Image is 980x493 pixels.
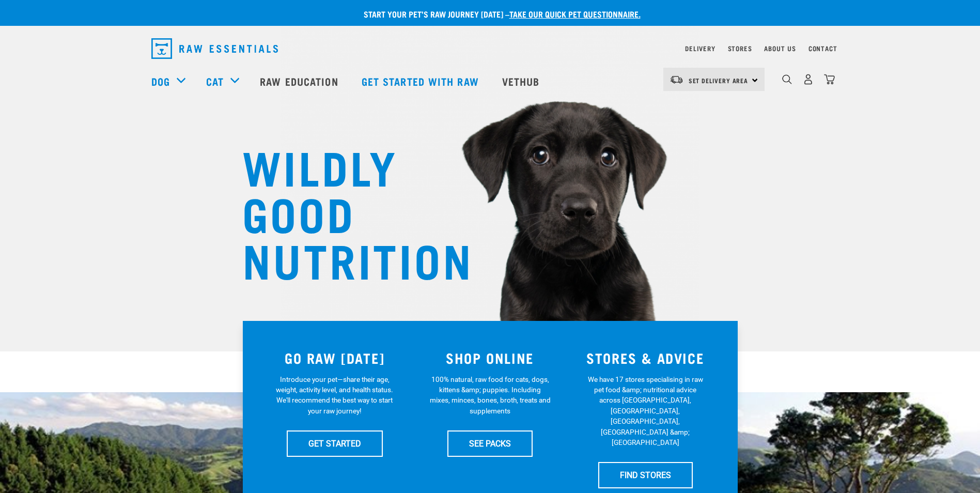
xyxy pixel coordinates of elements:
[250,60,351,102] a: Raw Education
[803,74,814,85] img: user.png
[509,11,641,16] a: take our quick pet questionnaire.
[263,350,407,366] h3: GO RAW [DATE]
[728,47,752,50] a: Stores
[782,74,792,84] img: home-icon-1@2x.png
[242,142,449,282] h1: WILDLY GOOD NUTRITION
[670,75,683,84] img: van-moving.png
[585,374,706,448] p: We have 17 stores specialising in raw pet food &amp; nutritional advice across [GEOGRAPHIC_DATA],...
[418,350,562,366] h3: SHOP ONLINE
[287,430,383,456] a: GET STARTED
[824,74,835,85] img: home-icon@2x.png
[351,60,492,102] a: Get started with Raw
[143,34,837,63] nav: dropdown navigation
[151,38,278,59] img: Raw Essentials Logo
[808,47,837,50] a: Contact
[689,79,749,82] span: Set Delivery Area
[574,350,717,366] h3: STORES & ADVICE
[274,374,395,417] p: Introduce your pet—share their age, weight, activity level, and health status. We'll recommend th...
[429,374,551,417] p: 100% natural, raw food for cats, dogs, kittens &amp; puppies. Including mixes, minces, bones, bro...
[764,47,796,50] a: About Us
[685,47,715,50] a: Delivery
[151,73,170,89] a: Dog
[492,60,553,102] a: Vethub
[447,430,533,456] a: SEE PACKS
[598,462,693,488] a: FIND STORES
[206,73,224,89] a: Cat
